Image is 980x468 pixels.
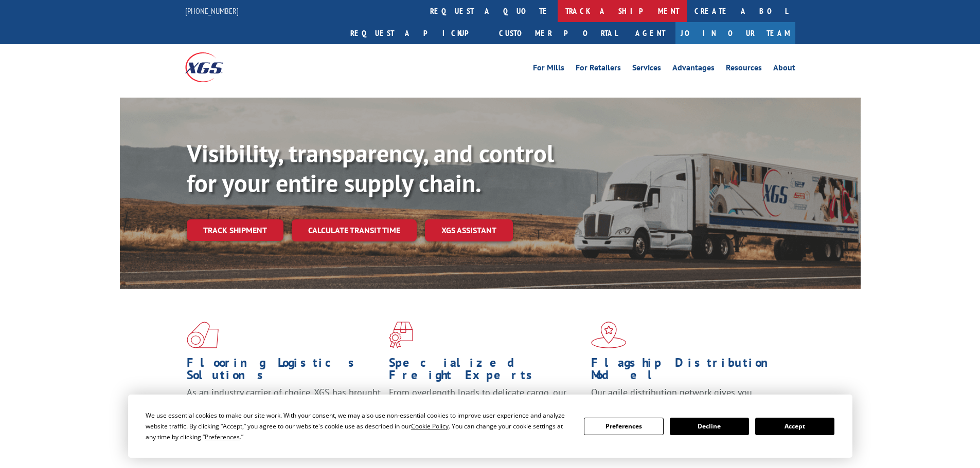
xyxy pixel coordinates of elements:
a: For Retailers [576,64,621,75]
h1: Specialized Freight Experts [389,357,583,386]
a: Request a pickup [343,22,491,44]
button: Preferences [584,418,663,435]
button: Decline [670,418,749,435]
span: Our agile distribution network gives you nationwide inventory management on demand. [591,386,780,410]
span: Cookie Policy [411,422,449,430]
a: Advantages [672,64,715,75]
h1: Flagship Distribution Model [591,357,786,386]
button: Accept [755,418,834,435]
img: xgs-icon-total-supply-chain-intelligence-red [187,322,219,348]
span: Preferences [205,433,240,441]
p: From overlength loads to delicate cargo, our experienced staff knows the best way to move your fr... [389,386,583,432]
a: Track shipment [187,219,283,241]
a: About [773,64,795,75]
b: Visibility, transparency, and control for your entire supply chain. [187,137,554,199]
img: xgs-icon-flagship-distribution-model-red [591,322,627,348]
a: Calculate transit time [292,219,417,241]
a: [PHONE_NUMBER] [185,6,239,16]
a: Resources [726,64,762,75]
h1: Flooring Logistics Solutions [187,357,381,386]
div: Cookie Consent Prompt [128,395,852,458]
span: As an industry carrier of choice, XGS has brought innovation and dedication to flooring logistics... [187,386,381,423]
a: For Mills [533,64,564,75]
a: Join Our Team [675,22,795,44]
a: Services [632,64,661,75]
a: Agent [625,22,675,44]
a: Customer Portal [491,22,625,44]
a: XGS ASSISTANT [425,219,513,241]
img: xgs-icon-focused-on-flooring-red [389,322,413,348]
div: We use essential cookies to make our site work. With your consent, we may also use non-essential ... [146,410,572,442]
